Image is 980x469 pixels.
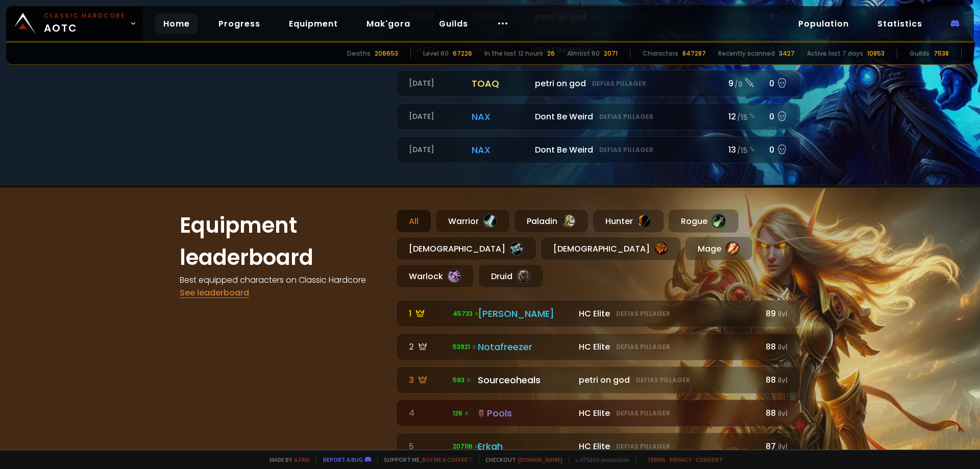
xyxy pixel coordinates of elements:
div: HC Elite [579,307,755,320]
div: Rogue [668,209,739,233]
span: 126 [453,409,470,418]
div: 1 [409,307,447,320]
span: Checkout [479,456,562,463]
div: Almost 60 [567,49,600,58]
div: 87 [761,440,788,453]
a: [DATE]naxDont Be WeirdDefias Pillager12 /150 [396,103,800,130]
div: All [396,209,431,233]
div: 88 [761,374,788,386]
div: Pools [478,406,573,420]
h4: Best equipped characters on Classic Hardcore [180,274,384,286]
div: 5 [409,440,447,453]
div: Paladin [514,209,589,233]
a: Statistics [869,13,930,34]
div: Erkah [478,439,573,453]
a: [DATE]onyxiapetri on godDefias Pillager1 /10 [396,4,800,31]
div: HC Elite [579,440,755,453]
small: Classic Hardcore [44,11,126,20]
span: 207116 [453,442,480,451]
span: v. d752d5 - production [569,456,630,463]
div: Notafreezer [478,340,573,354]
div: [PERSON_NAME] [478,307,573,320]
div: 88 [761,407,788,419]
a: Population [790,13,857,34]
a: Guilds [431,13,476,34]
div: Mage [685,237,752,260]
a: Equipment [281,13,346,34]
a: Consent [696,456,723,463]
a: a fan [294,456,309,463]
small: ilvl [778,309,788,319]
a: See leaderboard [180,287,249,299]
div: Active last 7 days [807,49,863,58]
a: Privacy [670,456,692,463]
div: 3427 [779,49,795,58]
div: petri on god [579,374,755,386]
small: ilvl [778,409,788,418]
a: 3 593 Sourceoheals petri on godDefias Pillager88ilvl [396,366,800,393]
a: Mak'gora [358,13,419,34]
small: Defias Pillager [636,376,690,385]
div: Warlock [396,264,474,288]
small: Defias Pillager [616,409,670,418]
div: HC Elite [579,340,755,353]
a: 2 53921 Notafreezer HC EliteDefias Pillager88ilvl [396,333,800,360]
span: AOTC [44,11,126,36]
div: 7538 [934,49,949,58]
small: Defias Pillager [616,342,670,352]
div: 88 [761,340,788,353]
div: Deaths [347,49,371,58]
a: [DATE]naxDont Be WeirdDefias Pillager13 /150 [396,136,800,163]
div: Level 60 [423,49,449,58]
span: 593 [453,376,472,385]
span: Support me, [377,456,473,463]
a: Report a bug [323,456,363,463]
small: ilvl [778,376,788,385]
a: Terms [647,456,666,463]
a: Buy me a coffee [422,456,473,463]
h1: Equipment leaderboard [180,209,384,274]
div: Characters [643,49,678,58]
small: ilvl [778,342,788,352]
div: Guilds [910,49,929,58]
a: 4 126 Pools HC EliteDefias Pillager88ilvl [396,400,800,427]
span: 45733 [453,309,480,318]
div: HC Elite [579,407,755,419]
div: 847287 [682,49,706,58]
a: Classic HardcoreAOTC [6,6,143,41]
div: Warrior [435,209,510,233]
div: 67226 [453,49,472,58]
div: 3 [409,374,447,386]
div: 4 [409,407,447,419]
div: [DEMOGRAPHIC_DATA] [396,237,536,260]
a: [DATE]toaqpetri on godDefias Pillager9 /90 [396,70,800,97]
div: 2071 [604,49,618,58]
small: Defias Pillager [616,309,670,318]
div: 26 [547,49,555,58]
div: Sourceoheals [478,373,573,387]
div: Druid [478,264,544,288]
div: 206653 [375,49,398,58]
span: 53921 [453,342,477,352]
a: Progress [210,13,268,34]
span: Made by [263,456,309,463]
div: 2 [409,340,447,353]
small: ilvl [778,442,788,452]
div: Hunter [593,209,664,233]
div: 10853 [867,49,885,58]
div: Recently scanned [718,49,775,58]
div: In the last 12 hours [484,49,543,58]
a: Home [155,13,198,34]
a: [DOMAIN_NAME] [518,456,562,463]
a: 5 207116 Erkah HC EliteDefias Pillager87ilvl [396,433,800,460]
a: 1 45733 [PERSON_NAME] HC EliteDefias Pillager89ilvl [396,300,800,327]
div: 89 [761,307,788,320]
small: Defias Pillager [616,442,670,451]
div: [DEMOGRAPHIC_DATA] [541,237,681,260]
